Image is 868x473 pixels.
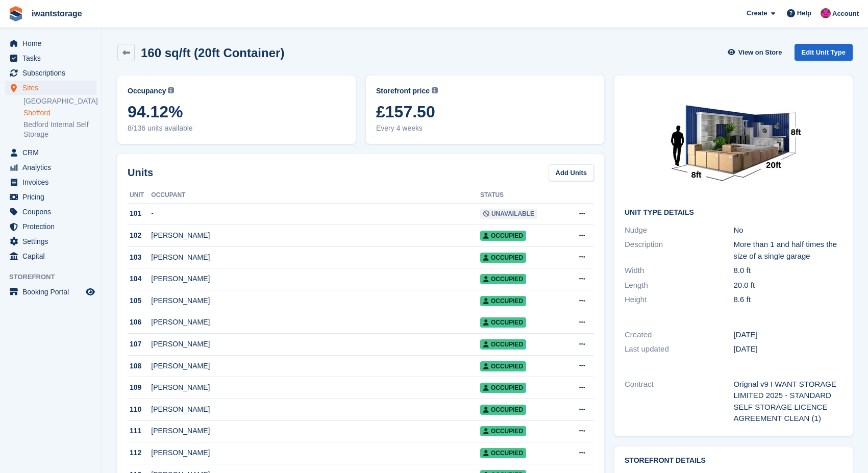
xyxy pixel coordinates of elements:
div: 104 [128,273,151,284]
a: menu [5,205,96,219]
a: menu [5,81,96,95]
div: 111 [128,426,151,436]
div: More than 1 and half times the size of a single garage [734,239,843,262]
span: Protection [22,219,84,234]
div: [DATE] [734,329,843,341]
span: 8/136 units available [128,123,345,134]
a: menu [5,145,96,160]
a: menu [5,249,96,263]
a: menu [5,160,96,175]
span: Account [832,9,859,19]
div: [PERSON_NAME] [151,230,480,241]
div: Last updated [625,343,734,355]
a: View on Store [727,44,786,61]
span: Coupons [22,205,84,219]
th: Unit [128,187,151,204]
a: Preview store [84,286,96,298]
img: Jonathan [821,8,831,18]
span: Capital [22,249,84,263]
th: Status [480,187,563,204]
div: 108 [128,361,151,371]
div: [PERSON_NAME] [151,273,480,284]
div: [PERSON_NAME] [151,447,480,458]
img: stora-icon-8386f47178a22dfd0bd8f6a31ec36ba5ce8667c1dd55bd0f319d3a0aa187defe.svg [8,6,23,21]
span: Settings [22,234,84,248]
span: Occupied [480,339,526,350]
div: Height [625,294,734,306]
div: 112 [128,447,151,458]
a: menu [5,190,96,204]
div: 102 [128,230,151,241]
div: Nudge [625,225,734,236]
div: 110 [128,404,151,415]
div: Created [625,329,734,341]
div: 20.0 ft [734,280,843,291]
a: iwantstorage [28,5,86,22]
span: Sites [22,81,84,95]
div: 107 [128,339,151,350]
div: [PERSON_NAME] [151,295,480,306]
span: Occupied [480,231,526,241]
span: Create [747,8,767,18]
a: Shefford [23,108,96,118]
span: Occupied [480,448,526,458]
span: Every 4 weeks [376,123,594,134]
a: Edit Unit Type [795,44,853,61]
span: Occupied [480,383,526,393]
a: menu [5,285,96,299]
span: View on Store [738,47,782,58]
div: Description [625,239,734,262]
img: icon-info-grey-7440780725fd019a000dd9b08b2336e03edf1995a4989e88bcd33f0948082b44.svg [168,87,174,93]
a: menu [5,234,96,248]
a: menu [5,219,96,234]
span: Subscriptions [22,66,84,80]
a: [GEOGRAPHIC_DATA] [23,96,96,106]
span: Occupied [480,361,526,371]
div: Length [625,280,734,291]
img: icon-info-grey-7440780725fd019a000dd9b08b2336e03edf1995a4989e88bcd33f0948082b44.svg [432,87,438,93]
div: 103 [128,252,151,263]
span: Occupied [480,253,526,263]
div: 101 [128,208,151,219]
div: Contract [625,379,734,425]
span: Occupied [480,426,526,436]
h2: 160 sq/ft (20ft Container) [141,46,284,60]
h2: Unit Type details [625,209,842,217]
a: Add Units [549,164,594,181]
span: Occupancy [128,86,166,96]
span: 94.12% [128,103,345,121]
div: 8.6 ft [734,294,843,306]
img: 20-ft-container.jpg [657,86,810,201]
th: Occupant [151,187,480,204]
a: menu [5,36,96,51]
span: Pricing [22,190,84,204]
a: menu [5,66,96,80]
div: Orignal v9 I WANT STORAGE LIMITED 2025 - STANDARD SELF STORAGE LICENCE AGREEMENT CLEAN (1) [734,379,843,425]
a: menu [5,175,96,189]
div: [PERSON_NAME] [151,426,480,436]
span: Storefront [9,272,102,282]
span: Tasks [22,51,84,65]
div: 105 [128,295,151,306]
h2: Storefront Details [625,457,842,465]
div: [PERSON_NAME] [151,382,480,393]
td: - [151,203,480,225]
span: Occupied [480,405,526,415]
span: Occupied [480,274,526,284]
span: Storefront price [376,86,430,96]
span: Invoices [22,175,84,189]
div: [PERSON_NAME] [151,404,480,415]
div: [DATE] [734,343,843,355]
div: 8.0 ft [734,265,843,277]
div: 109 [128,382,151,393]
div: [PERSON_NAME] [151,252,480,263]
span: Occupied [480,296,526,306]
div: [PERSON_NAME] [151,361,480,371]
div: Width [625,265,734,277]
span: Unavailable [480,209,537,219]
div: No [734,225,843,236]
span: Help [797,8,811,18]
h2: Units [128,165,153,180]
span: £157.50 [376,103,594,121]
div: [PERSON_NAME] [151,317,480,328]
